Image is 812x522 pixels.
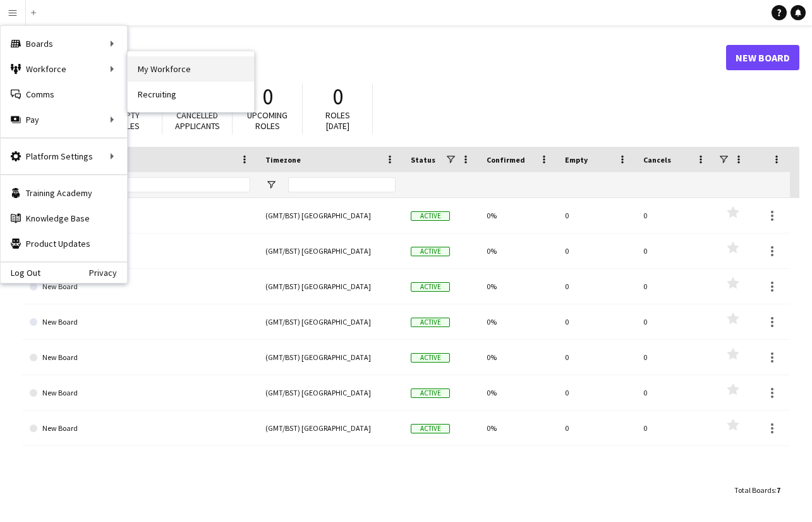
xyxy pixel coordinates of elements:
a: Product Updates [1,231,127,256]
div: 0% [479,304,557,339]
div: 0 [557,269,636,304]
span: Timezone [265,155,301,165]
a: New Board [30,411,250,446]
div: 0 [557,233,636,268]
div: 0 [636,375,714,410]
a: New Board [726,45,799,70]
span: Active [411,211,450,221]
div: 0 [636,198,714,233]
a: My Workforce [128,56,254,82]
span: 7 [777,485,780,495]
a: New Board [30,233,250,269]
div: (GMT/BST) [GEOGRAPHIC_DATA] [258,198,403,233]
div: Pay [1,107,127,132]
a: New Board [30,340,250,375]
div: Workforce [1,56,127,82]
a: Training Academy [1,180,127,206]
button: Open Filter Menu [265,179,277,190]
a: New Board [30,269,250,304]
div: 0% [479,340,557,375]
span: Roles [DATE] [325,109,350,132]
span: Cancels [643,155,671,165]
div: 0 [557,340,636,375]
div: Boards [1,31,127,56]
div: : [734,478,780,502]
a: Recruiting [128,82,254,107]
div: (GMT/BST) [GEOGRAPHIC_DATA] [258,411,403,445]
span: Active [411,318,450,327]
span: Confirmed [487,155,525,165]
span: Total Boards [734,485,775,495]
div: 0% [479,198,557,233]
div: 0 [636,411,714,445]
div: 0% [479,233,557,268]
div: 0 [636,269,714,304]
div: 0 [557,411,636,445]
a: New Board [30,304,250,340]
span: Upcoming roles [247,109,288,132]
div: 0% [479,375,557,410]
h1: Boards [22,48,726,67]
div: 0 [636,340,714,375]
div: 0 [557,304,636,339]
span: Active [411,424,450,433]
div: (GMT/BST) [GEOGRAPHIC_DATA] [258,375,403,410]
span: 0 [262,83,273,111]
div: 0 [557,198,636,233]
span: 0 [332,83,343,111]
div: Platform Settings [1,144,127,169]
div: (GMT/BST) [GEOGRAPHIC_DATA] [258,304,403,339]
span: Status [411,155,435,165]
div: 0 [557,375,636,410]
a: client x [30,198,250,233]
div: 0 [636,233,714,268]
span: Empty [565,155,588,165]
span: Active [411,353,450,363]
span: Active [411,388,450,398]
div: (GMT/BST) [GEOGRAPHIC_DATA] [258,269,403,304]
input: Timezone Filter Input [288,177,396,192]
a: Log Out [1,268,40,278]
input: Board name Filter Input [52,177,250,192]
div: 0% [479,411,557,445]
a: Privacy [89,268,127,278]
div: 0% [479,269,557,304]
a: New Board [30,375,250,411]
span: Active [411,247,450,256]
a: Knowledge Base [1,206,127,231]
div: 0 [636,304,714,339]
div: (GMT/BST) [GEOGRAPHIC_DATA] [258,233,403,268]
a: Comms [1,82,127,107]
span: Cancelled applicants [175,109,220,132]
span: Active [411,282,450,292]
div: (GMT/BST) [GEOGRAPHIC_DATA] [258,340,403,375]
